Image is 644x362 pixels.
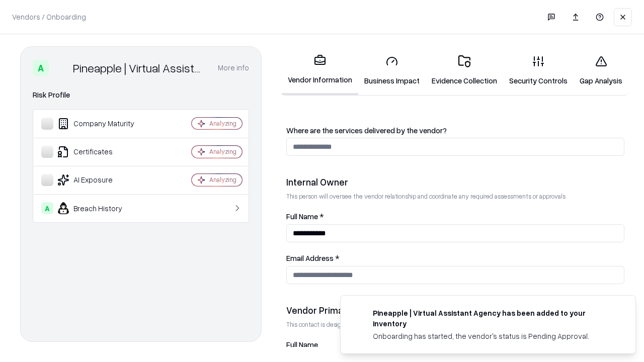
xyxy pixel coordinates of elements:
[286,213,624,220] label: Full Name *
[33,89,249,101] div: Risk Profile
[41,118,162,130] div: Company Maturity
[41,146,162,158] div: Certificates
[209,119,236,128] div: Analyzing
[574,47,628,94] a: Gap Analysis
[53,60,69,76] img: Pineapple | Virtual Assistant Agency
[286,127,624,134] label: Where are the services delivered by the vendor?
[286,254,624,262] label: Email Address *
[358,47,426,94] a: Business Impact
[12,12,86,22] p: Vendors / Onboarding
[353,308,365,320] img: trypineapple.com
[286,192,624,201] p: This person will oversee the vendor relationship and coordinate any required assessments or appro...
[41,202,53,214] div: A
[286,176,624,188] div: Internal Owner
[209,175,236,184] div: Analyzing
[73,60,206,76] div: Pineapple | Virtual Assistant Agency
[373,308,611,329] div: Pineapple | Virtual Assistant Agency has been added to your inventory
[282,46,358,95] a: Vendor Information
[41,174,162,186] div: AI Exposure
[209,147,236,156] div: Analyzing
[503,47,574,94] a: Security Controls
[286,320,624,329] p: This contact is designated to receive the assessment request from Shift
[426,47,503,94] a: Evidence Collection
[41,202,162,214] div: Breach History
[286,304,624,316] div: Vendor Primary Contact
[218,59,249,77] button: More info
[33,60,49,76] div: A
[286,341,624,348] label: Full Name
[373,331,611,341] div: Onboarding has started, the vendor's status is Pending Approval.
